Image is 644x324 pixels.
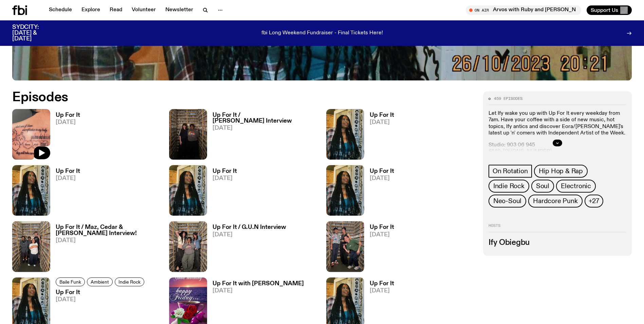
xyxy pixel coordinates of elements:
[591,7,618,13] span: Support Us
[50,112,80,160] a: Up For It[DATE]
[533,197,577,205] span: Hardcore Punk
[128,5,160,15] a: Volunteer
[50,224,161,272] a: Up For It / Maz, Cedar & [PERSON_NAME] Interview![DATE]
[489,224,626,232] h2: Hosts
[364,168,394,216] a: Up For It[DATE]
[213,288,304,294] span: [DATE]
[370,224,394,230] h3: Up For It
[370,168,394,174] h3: Up For It
[56,290,146,295] h3: Up For It
[118,279,141,284] span: Indie Rock
[489,195,526,208] a: Neo-Soul
[115,277,144,286] a: Indie Rock
[536,182,549,190] span: Soul
[56,297,146,303] span: [DATE]
[56,277,85,286] a: Baile Funk
[91,279,109,284] span: Ambient
[556,180,596,193] a: Electronic
[213,232,286,238] span: [DATE]
[12,165,50,216] img: Ify - a Brown Skin girl with black braided twists, looking up to the side with her tongue stickin...
[207,168,237,216] a: Up For It[DATE]
[213,176,237,181] span: [DATE]
[56,238,161,244] span: [DATE]
[493,182,525,190] span: Indie Rock
[589,197,599,205] span: +27
[528,195,582,208] a: Hardcore Punk
[326,109,364,160] img: Ify - a Brown Skin girl with black braided twists, looking up to the side with her tongue stickin...
[489,165,532,178] a: On Rotation
[370,120,394,125] span: [DATE]
[370,176,394,181] span: [DATE]
[56,224,161,236] h3: Up For It / Maz, Cedar & [PERSON_NAME] Interview!
[489,180,529,193] a: Indie Rock
[364,224,394,272] a: Up For It[DATE]
[106,5,126,15] a: Read
[494,97,522,101] span: 459 episodes
[466,5,581,15] button: On AirArvos with Ruby and [PERSON_NAME]
[169,165,207,216] img: Ify - a Brown Skin girl with black braided twists, looking up to the side with her tongue stickin...
[50,168,80,216] a: Up For It[DATE]
[161,5,197,15] a: Newsletter
[213,224,286,230] h3: Up For It / G.U.N Interview
[370,288,394,294] span: [DATE]
[534,165,588,178] a: Hip Hop & Rap
[56,112,80,118] h3: Up For It
[539,167,583,175] span: Hip Hop & Rap
[213,281,304,287] h3: Up For It with [PERSON_NAME]
[531,180,554,193] a: Soul
[207,112,318,160] a: Up For It / [PERSON_NAME] Interview[DATE]
[326,165,364,216] img: Ify - a Brown Skin girl with black braided twists, looking up to the side with her tongue stickin...
[213,125,318,131] span: [DATE]
[12,91,423,104] h2: Episodes
[561,182,591,190] span: Electronic
[370,281,394,287] h3: Up For It
[213,112,318,124] h3: Up For It / [PERSON_NAME] Interview
[489,110,626,137] p: Let Ify wake you up with Up For It every weekday from 7am. Have your coffee with a side of new mu...
[213,168,237,174] h3: Up For It
[364,112,394,160] a: Up For It[DATE]
[370,232,394,238] span: [DATE]
[489,239,626,247] h3: Ify Obiegbu
[587,5,632,15] button: Support Us
[493,197,521,205] span: Neo-Soul
[585,195,603,208] button: +27
[56,120,80,125] span: [DATE]
[59,279,81,284] span: Baile Funk
[207,224,286,272] a: Up For It / G.U.N Interview[DATE]
[56,168,80,174] h3: Up For It
[77,5,104,15] a: Explore
[493,167,528,175] span: On Rotation
[370,112,394,118] h3: Up For It
[45,5,76,15] a: Schedule
[12,24,56,42] h3: SYDCITY: [DATE] & [DATE]
[87,277,113,286] a: Ambient
[261,30,383,36] p: fbi Long Weekend Fundraiser - Final Tickets Here!
[56,176,80,181] span: [DATE]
